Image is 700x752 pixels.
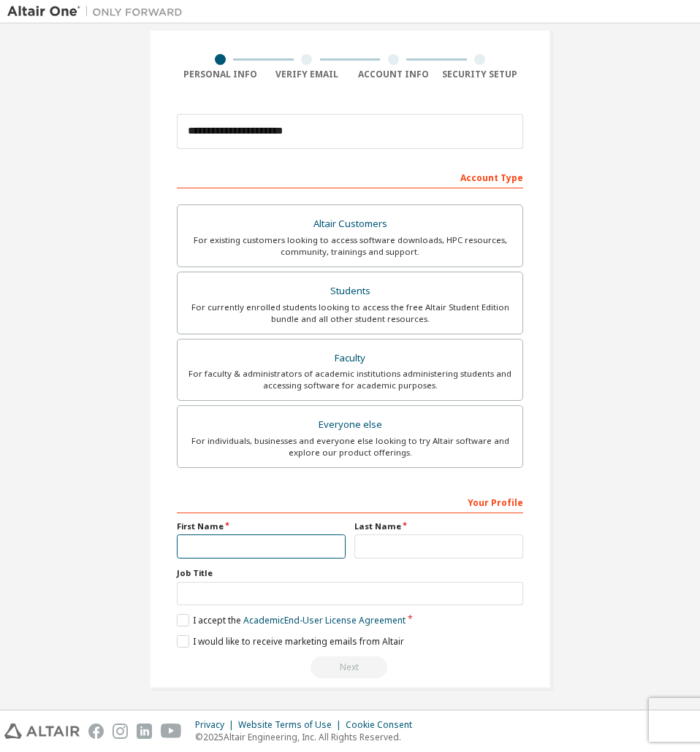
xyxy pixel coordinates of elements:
[186,234,514,258] div: For existing customers looking to access software downloads, HPC resources, community, trainings ...
[7,4,190,19] img: Altair One
[177,521,346,532] label: First Name
[177,165,523,188] div: Account Type
[186,214,514,234] div: Altair Customers
[177,567,523,579] label: Job Title
[161,724,182,739] img: youtube.svg
[177,635,404,648] label: I would like to receive marketing emails from Altair
[177,614,406,626] label: I accept the
[264,69,351,80] div: Verify Email
[186,415,514,435] div: Everyone else
[4,724,80,739] img: altair_logo.svg
[350,69,437,80] div: Account Info
[238,719,346,731] div: Website Terms of Use
[88,724,104,739] img: facebook.svg
[137,724,152,739] img: linkedin.svg
[186,348,514,369] div: Faculty
[195,731,421,743] p: © 2025 Altair Engineering, Inc. All Rights Reserved.
[346,719,421,731] div: Cookie Consent
[113,724,128,739] img: instagram.svg
[243,614,406,626] a: Academic End-User License Agreement
[354,521,523,532] label: Last Name
[186,368,514,391] div: For faculty & administrators of academic institutions administering students and accessing softwa...
[177,490,523,513] div: Your Profile
[177,656,523,678] div: Read and acccept EULA to continue
[195,719,238,731] div: Privacy
[186,302,514,325] div: For currently enrolled students looking to access the free Altair Student Edition bundle and all ...
[186,435,514,459] div: For individuals, businesses and everyone else looking to try Altair software and explore our prod...
[186,281,514,302] div: Students
[177,69,264,80] div: Personal Info
[437,69,524,80] div: Security Setup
